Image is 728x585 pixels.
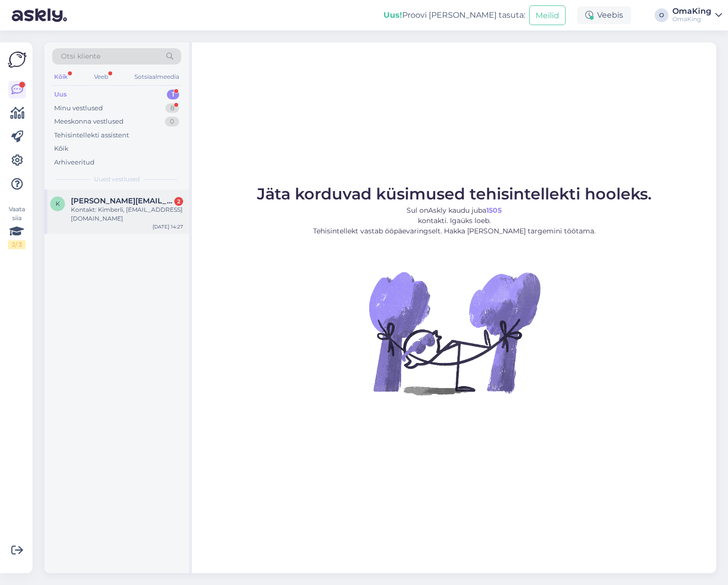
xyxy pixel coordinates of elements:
font: 2 [12,241,15,248]
img: Askly logo [8,50,27,69]
a: OmaKingOmaKing [672,7,722,23]
font: Otsi kliente [61,52,100,61]
font: 2 [177,198,180,205]
font: OmaKing [672,15,701,23]
font: Meeskonna vestlused [54,117,124,125]
font: Sul on [407,206,428,215]
font: Uus! [383,10,402,20]
font: Tehisintellekt vastab ööpäevaringselt. Hakka [PERSON_NAME] targemini töötama. [313,227,596,235]
font: Veebis [597,10,623,20]
font: O [659,11,664,19]
font: Uued vestlused [94,175,140,183]
font: Askly kaudu juba [428,206,486,215]
span: kimberli@playstack.ee [71,196,173,205]
font: Kõik [54,144,68,152]
font: 1505 [486,206,502,215]
font: k [56,200,60,207]
font: [DATE] 14:27 [153,224,183,230]
img: Vestlus pole aktiivne [366,244,543,422]
font: Jäta korduvad küsimused tehisintellekti hooleks. [257,184,652,203]
font: Meilid [536,11,559,20]
button: Meilid [529,5,566,25]
font: Tehisintellekti assistent [54,131,129,139]
font: OmaKing [672,6,711,16]
font: Veeb [94,73,108,80]
font: Proovi [PERSON_NAME] tasuta: [402,10,525,20]
font: Kõik [54,73,68,80]
font: [PERSON_NAME][EMAIL_ADDRESS][DOMAIN_NAME] [71,196,271,205]
font: Minu vestlused [54,104,103,112]
font: kontakti. Igaüks loeb. [418,216,491,225]
font: Vaata siia [9,205,25,222]
font: Arhiveeritud [54,158,95,166]
font: Sotsiaalmeedia [134,73,179,80]
font: Uus [54,90,67,98]
font: 1 [172,90,174,98]
font: 0 [170,117,174,125]
font: Kontakt: Kimberli, [EMAIL_ADDRESS][DOMAIN_NAME] [71,206,183,222]
font: / 3 [15,241,22,248]
font: 8 [170,104,174,112]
